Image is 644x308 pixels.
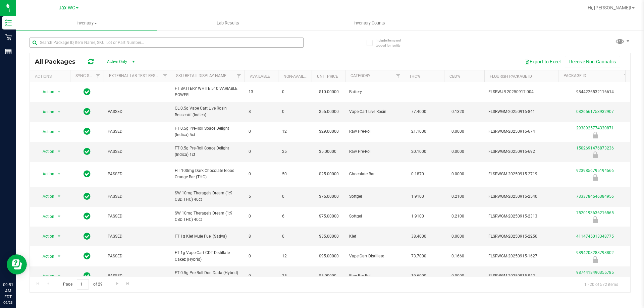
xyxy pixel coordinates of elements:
[7,254,27,274] iframe: Resource center
[233,70,245,82] a: Filter
[176,73,226,78] a: Sku Retail Display Name
[448,169,468,179] span: 0.0000
[108,273,167,279] span: PASSED
[175,250,240,262] span: FT 1g Vape Cart CDT Distillate Cakez (Hybrid)
[316,87,342,97] span: $10.00000
[35,74,67,79] div: Actions
[5,48,12,55] inline-svg: Reports
[563,73,586,78] a: Package ID
[621,70,632,82] a: Filter
[55,212,63,221] span: select
[249,273,274,279] span: 0
[488,233,554,240] span: FLSRWGM-20250915-2250
[316,251,342,261] span: $95.00000
[55,127,63,136] span: select
[557,89,633,95] div: 9844226532116614
[316,211,342,221] span: $75.00000
[37,192,55,201] span: Action
[37,87,55,97] span: Action
[84,169,91,179] span: In Sync
[565,56,620,67] button: Receive Non-Cannabis
[488,109,554,115] span: FLSRWGM-20250916-841
[576,168,614,173] a: 9239856795194566
[448,107,468,117] span: 0.1320
[3,282,13,300] p: 09:51 AM EDT
[84,251,91,261] span: In Sync
[448,211,468,221] span: 0.2100
[408,271,430,281] span: 19.6000
[408,192,427,201] span: 1.9100
[557,216,633,223] div: Newly Received
[37,147,55,156] span: Action
[408,107,430,117] span: 77.4000
[37,107,55,117] span: Action
[316,127,342,136] span: $29.00000
[75,73,101,78] a: Sync Status
[488,128,554,135] span: FLSRWGM-20250916-674
[108,193,167,200] span: PASSED
[408,211,427,221] span: 1.9100
[55,107,63,117] span: select
[576,250,614,255] a: 9894208288798802
[282,109,308,115] span: 0
[160,70,171,82] a: Filter
[249,171,274,177] span: 0
[448,271,468,281] span: 0.0000
[84,87,91,97] span: In Sync
[488,89,554,95] span: FLSRWJR-20250917-004
[282,273,308,279] span: 25
[557,256,633,263] div: Newly Received
[576,146,614,150] a: 1502691476873236
[576,194,614,199] a: 7333784546384956
[123,279,133,288] a: Go to the last page
[108,171,167,177] span: PASSED
[557,174,633,181] div: Launch Hold
[448,232,468,241] span: 0.0000
[282,233,308,240] span: 0
[349,89,400,95] span: Battery
[576,234,614,239] a: 4114745013348775
[175,125,240,138] span: FT 0.5g Pre-Roll Space Delight (Indica) 5ct
[249,193,274,200] span: 5
[488,148,554,155] span: FLSRWGM-20250916-692
[37,212,55,221] span: Action
[588,5,631,10] span: Hi, [PERSON_NAME]!
[408,251,430,261] span: 73.7000
[557,151,633,158] div: Launch Hold
[57,279,108,290] span: Page of 29
[157,16,299,30] a: Lab Results
[488,171,554,177] span: FLSRWGM-20250915-2719
[84,127,91,136] span: In Sync
[282,213,308,220] span: 6
[55,192,63,201] span: select
[175,105,240,118] span: GL 0.5g Vape Cart Live Rosin Bosscotti (Indica)
[299,16,440,30] a: Inventory Counts
[84,271,91,281] span: In Sync
[316,107,342,117] span: $55.00000
[55,232,63,241] span: select
[520,56,565,67] button: Export to Excel
[175,210,240,223] span: SW 10mg Theragels Dream (1:9 CBD:THC) 40ct
[351,73,370,78] a: Category
[316,192,342,201] span: $75.00000
[282,128,308,135] span: 12
[84,147,91,156] span: In Sync
[488,273,554,279] span: FLSRWGM-20250915-942
[393,70,404,82] a: Filter
[249,128,274,135] span: 0
[108,213,167,220] span: PASSED
[349,233,400,240] span: Kief
[55,87,63,97] span: select
[249,89,274,95] span: 13
[250,74,270,79] a: Available
[448,147,468,157] span: 0.0000
[84,232,91,241] span: In Sync
[37,271,55,281] span: Action
[35,58,82,65] span: All Packages
[55,147,63,156] span: select
[488,213,554,220] span: FLSRWGM-20250915-2313
[283,74,313,79] a: Non-Available
[488,193,554,200] span: FLSRWGM-20250915-2540
[5,19,12,26] inline-svg: Inventory
[175,168,240,180] span: HT 100mg Dark Chocolate Blood Orange Bar (THC)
